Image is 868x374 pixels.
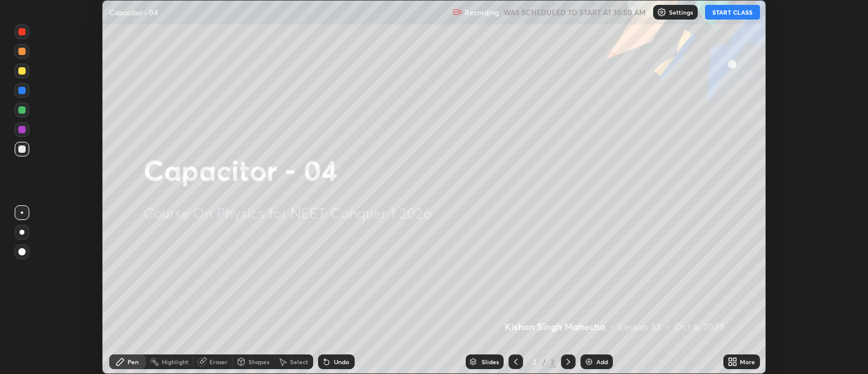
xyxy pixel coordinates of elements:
[669,9,693,15] p: Settings
[290,359,308,365] div: Select
[705,5,760,20] button: START CLASS
[162,359,189,365] div: Highlight
[584,357,594,367] img: add-slide-button
[657,7,667,17] img: class-settings-icons
[128,359,139,365] div: Pen
[528,358,540,365] div: 2
[596,359,608,365] div: Add
[740,359,755,365] div: More
[504,7,646,18] h5: WAS SCHEDULED TO START AT 10:50 AM
[248,359,269,365] div: Shapes
[465,8,499,17] p: Recording
[482,359,499,365] div: Slides
[543,358,546,365] div: /
[334,359,349,365] div: Undo
[209,359,228,365] div: Eraser
[452,7,462,17] img: recording.375f2c34.svg
[109,7,158,17] p: Capacitor - 04
[549,356,556,367] div: 2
